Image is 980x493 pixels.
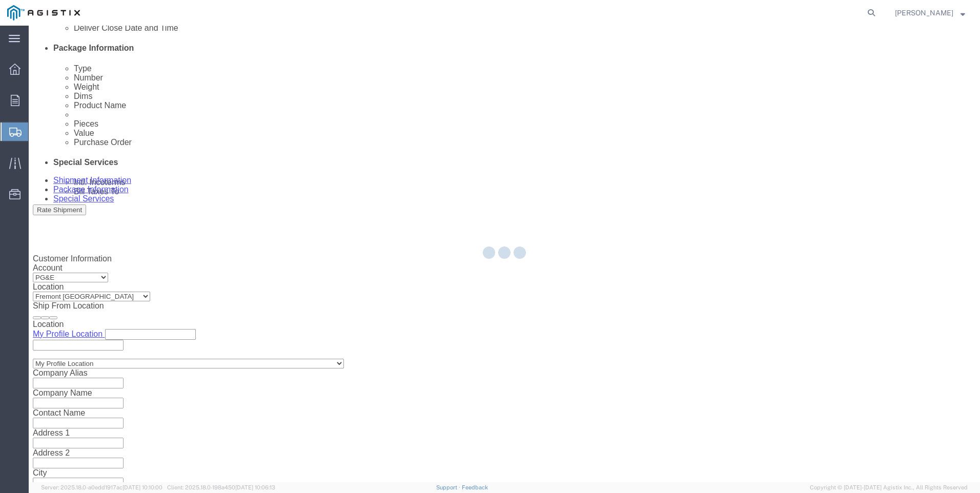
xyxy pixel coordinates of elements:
span: Server: 2025.18.0-a0edd1917ac [41,484,162,490]
button: [PERSON_NAME] [894,7,966,19]
span: Client: 2025.18.0-198a450 [167,484,275,490]
span: [DATE] 10:06:13 [235,484,275,490]
a: Support [436,484,462,490]
a: Feedback [462,484,488,490]
img: logo [7,5,80,20]
span: Sharay Galdeira [895,7,953,18]
span: Copyright © [DATE]-[DATE] Agistix Inc., All Rights Reserved [810,483,968,492]
span: [DATE] 10:10:00 [122,484,162,490]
